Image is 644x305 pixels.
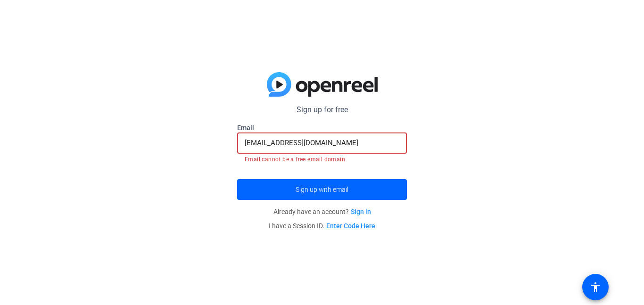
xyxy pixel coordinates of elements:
mat-error: Email cannot be a free email domain [245,154,399,164]
label: Email [237,123,407,132]
span: I have a Session ID. [269,222,375,230]
mat-icon: accessibility [590,281,601,293]
a: Sign in [351,208,371,215]
input: Enter Email Address [245,137,399,148]
a: Enter Code Here [326,222,375,230]
img: blue-gradient.svg [267,72,378,97]
p: Sign up for free [237,104,407,115]
span: Already have an account? [273,208,371,215]
button: Sign up with email [237,179,407,200]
